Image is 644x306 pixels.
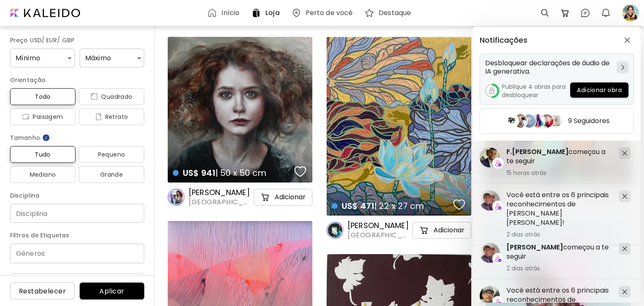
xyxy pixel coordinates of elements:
[506,231,612,238] span: 2 dias atrás
[506,169,612,177] span: 15 horas atrás
[506,190,612,227] h5: Você está entre os 6 principais reconhecimentos de [PERSON_NAME] [PERSON_NAME]!
[577,86,622,95] span: Adicionar obra
[621,33,634,47] button: closeButton
[570,82,628,99] a: Adicionar obra
[506,147,569,157] span: F.[PERSON_NAME]
[480,36,527,44] h5: Notificações
[506,265,612,272] span: 2 dias atrás
[621,65,624,70] img: chevron
[570,82,628,98] button: Adicionar obra
[506,242,563,252] span: [PERSON_NAME]
[624,37,630,43] img: closeButton
[502,82,570,99] h5: Publique 4 obras para desbloquear
[506,243,612,261] h5: começou a te seguir
[485,59,613,76] h5: Desbloquear declarações de áudio de IA generativa.
[568,117,610,125] h5: 9 Seguidores
[506,147,612,166] h5: começou a te seguir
